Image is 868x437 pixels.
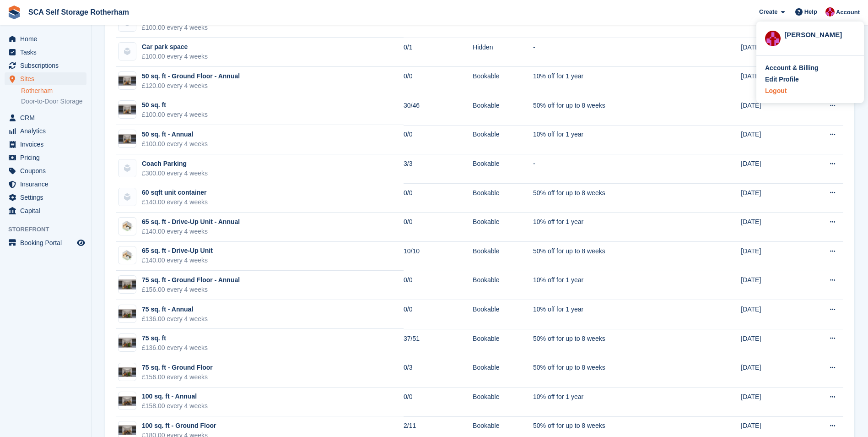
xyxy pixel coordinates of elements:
[20,178,75,191] span: Insurance
[533,242,696,271] td: 50% off for up to 8 weeks
[8,225,91,234] span: Storefront
[20,59,75,72] span: Subscriptions
[21,97,86,106] a: Door-to-Door Storage
[784,30,855,38] div: [PERSON_NAME]
[119,367,136,377] img: 75%20SQ.FT.jpg
[473,38,533,67] td: Hidden
[142,110,208,120] div: £100.00 every 4 weeks
[20,46,75,59] span: Tasks
[21,87,86,95] a: Rotherham
[5,164,86,177] a: menu
[404,183,473,213] td: 0/0
[741,329,800,358] td: [DATE]
[142,139,208,149] div: £100.00 every 4 weeks
[404,96,473,126] td: 30/46
[533,329,696,358] td: 50% off for up to 8 weeks
[404,125,473,154] td: 0/0
[533,125,696,154] td: 10% off for 1 year
[142,197,208,207] div: £140.00 every 4 weeks
[142,305,208,314] div: 75 sq. ft - Annual
[404,271,473,300] td: 0/0
[142,285,240,295] div: £156.00 every 4 weeks
[25,5,133,20] a: SCA Self Storage Rotherham
[5,111,86,124] a: menu
[5,178,86,191] a: menu
[5,138,86,151] a: menu
[825,7,835,16] img: Thomas Webb
[741,358,800,388] td: [DATE]
[473,300,533,329] td: Bookable
[119,279,136,290] img: 75%20SQ.FT.jpg
[404,67,473,96] td: 0/0
[142,256,213,265] div: £140.00 every 4 weeks
[119,43,136,60] img: blank-unit-type-icon-ffbac7b88ba66c5e286b0e438baccc4b9c83835d4c34f86887a83fc20ec27e7b.svg
[404,358,473,388] td: 0/3
[741,183,800,213] td: [DATE]
[741,125,800,154] td: [DATE]
[142,217,240,227] div: 65 sq. ft - Drive-Up Unit - Annual
[741,154,800,184] td: [DATE]
[533,183,696,213] td: 50% off for up to 8 weeks
[119,249,136,262] img: SCA-66sqft.jpg
[20,204,75,217] span: Capital
[404,300,473,329] td: 0/0
[5,59,86,72] a: menu
[142,23,208,33] div: £100.00 every 4 weeks
[473,67,533,96] td: Bookable
[119,134,136,144] img: 50%20SQ.FT.jpg
[473,213,533,242] td: Bookable
[473,183,533,213] td: Bookable
[142,81,240,91] div: £120.00 every 4 weeks
[119,309,136,319] img: 75%20SQ.FT.jpg
[404,213,473,242] td: 0/0
[119,76,136,86] img: 50%20SQ.FT.jpg
[142,130,208,139] div: 50 sq. ft - Annual
[404,38,473,67] td: 0/1
[533,96,696,126] td: 50% off for up to 8 weeks
[20,125,75,137] span: Analytics
[759,7,777,16] span: Create
[142,42,208,52] div: Car park space
[75,237,86,248] a: Preview store
[404,154,473,184] td: 3/3
[119,159,136,177] img: blank-unit-type-icon-ffbac7b88ba66c5e286b0e438baccc4b9c83835d4c34f86887a83fc20ec27e7b.svg
[142,52,208,61] div: £100.00 every 4 weeks
[7,5,21,19] img: stora-icon-8386f47178a22dfd0bd8f6a31ec36ba5ce8667c1dd55bd0f319d3a0aa187defe.svg
[741,271,800,300] td: [DATE]
[473,154,533,184] td: Bookable
[142,275,240,285] div: 75 sq. ft - Ground Floor - Annual
[404,329,473,358] td: 37/51
[142,159,208,169] div: Coach Parking
[20,72,75,85] span: Sites
[20,151,75,164] span: Pricing
[142,246,213,256] div: 65 sq. ft - Drive-Up Unit
[836,8,860,17] span: Account
[765,63,819,73] div: Account & Billing
[20,236,75,249] span: Booking Portal
[741,242,800,271] td: [DATE]
[741,213,800,242] td: [DATE]
[5,151,86,164] a: menu
[5,204,86,217] a: menu
[473,271,533,300] td: Bookable
[533,213,696,242] td: 10% off for 1 year
[5,191,86,204] a: menu
[533,271,696,300] td: 10% off for 1 year
[741,388,800,417] td: [DATE]
[119,425,136,435] img: 100%20SQ.FT-2.jpg
[533,38,696,67] td: -
[20,33,75,45] span: Home
[142,188,208,197] div: 60 sqft unit container
[404,388,473,417] td: 0/0
[533,154,696,184] td: -
[533,300,696,329] td: 10% off for 1 year
[473,329,533,358] td: Bookable
[119,104,136,115] img: 50%20SQ.FT.jpg
[119,396,136,406] img: 100%20SQ.FT-2.jpg
[404,242,473,271] td: 10/10
[473,125,533,154] td: Bookable
[804,7,817,16] span: Help
[20,138,75,151] span: Invoices
[119,338,136,348] img: 75%20SQ.FT.jpg
[765,86,787,96] div: Logout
